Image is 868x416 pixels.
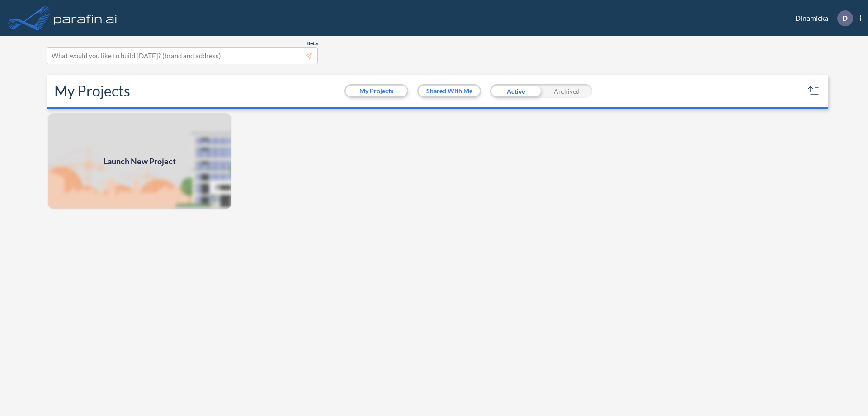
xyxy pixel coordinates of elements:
[47,112,232,210] a: Launch New Project
[782,10,861,26] div: Dinamicka
[104,155,176,167] span: Launch New Project
[541,84,592,98] div: Archived
[47,112,232,210] img: add
[54,82,130,100] h2: My Projects
[52,9,119,27] img: logo
[307,40,318,47] span: Beta
[346,86,407,96] button: My Projects
[807,84,821,98] button: sort
[490,84,541,98] div: Active
[842,14,848,22] p: D
[419,86,480,96] button: Shared With Me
